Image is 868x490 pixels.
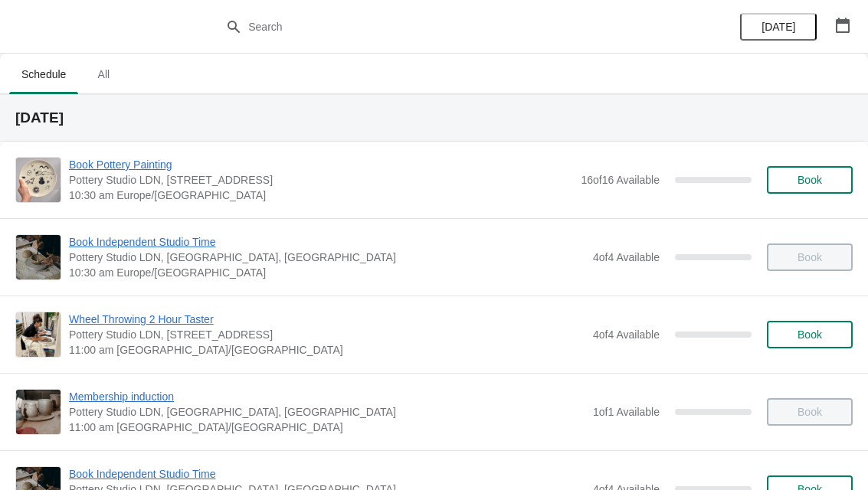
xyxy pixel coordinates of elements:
[15,110,853,126] h2: [DATE]
[767,321,853,348] button: Book
[69,404,585,420] span: Pottery Studio LDN, [GEOGRAPHIC_DATA], [GEOGRAPHIC_DATA]
[798,328,822,341] span: Book
[16,390,61,434] img: Membership induction | Pottery Studio LDN, Monro Way, London, UK | 11:00 am Europe/London
[593,251,660,263] span: 4 of 4 Available
[69,172,573,188] span: Pottery Studio LDN, [STREET_ADDRESS]
[740,13,817,41] button: [DATE]
[69,342,585,358] span: 11:00 am [GEOGRAPHIC_DATA]/[GEOGRAPHIC_DATA]
[16,158,61,202] img: Book Pottery Painting | Pottery Studio LDN, Unit 1.3, Building A4, 10 Monro Way, London, SE10 0EJ...
[593,328,660,341] span: 4 of 4 Available
[593,406,660,418] span: 1 of 1 Available
[798,174,822,186] span: Book
[69,389,585,404] span: Membership induction
[16,235,61,279] img: Book Independent Studio Time | Pottery Studio LDN, London, UK | 10:30 am Europe/London
[16,312,61,357] img: Wheel Throwing 2 Hour Taster | Pottery Studio LDN, Unit 1.3, Building A4, 10 Monro Way, London, S...
[767,166,853,194] button: Book
[69,188,573,203] span: 10:30 am Europe/[GEOGRAPHIC_DATA]
[69,312,585,327] span: Wheel Throwing 2 Hour Taster
[69,327,585,342] span: Pottery Studio LDN, [STREET_ADDRESS]
[69,265,585,280] span: 10:30 am Europe/[GEOGRAPHIC_DATA]
[69,250,585,265] span: Pottery Studio LDN, [GEOGRAPHIC_DATA], [GEOGRAPHIC_DATA]
[247,13,651,41] input: Search
[581,174,660,186] span: 16 of 16 Available
[762,21,795,33] span: [DATE]
[69,157,573,172] span: Book Pottery Painting
[69,420,585,435] span: 11:00 am [GEOGRAPHIC_DATA]/[GEOGRAPHIC_DATA]
[84,60,123,88] span: All
[69,234,585,250] span: Book Independent Studio Time
[69,466,585,482] span: Book Independent Studio Time
[9,60,78,88] span: Schedule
